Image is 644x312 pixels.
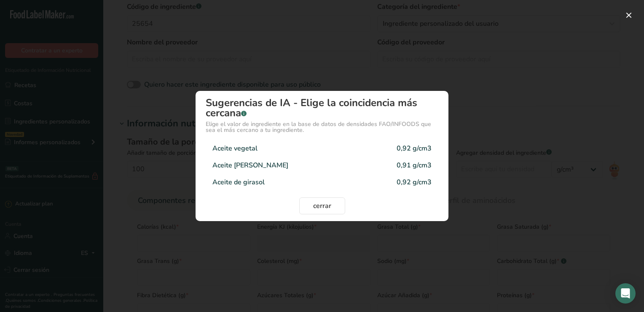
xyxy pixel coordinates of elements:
font: Sugerencias de IA - Elige la coincidencia más cercana [206,96,417,120]
div: Aceite [PERSON_NAME] [212,160,288,170]
div: Abra Intercom Messenger [615,283,636,304]
div: 0,92 g/cm3 [397,143,432,153]
div: 0,92 g/cm3 [397,177,432,187]
div: Aceite de girasol [212,177,265,187]
div: Aceite vegetal [212,143,258,153]
span: cerrar [313,201,331,211]
div: Elige el valor de ingrediente en la base de datos de densidades FAO/INFOODS que sea el más cercan... [206,121,438,133]
button: cerrar [299,197,345,214]
div: 0,91 g/cm3 [397,160,432,170]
